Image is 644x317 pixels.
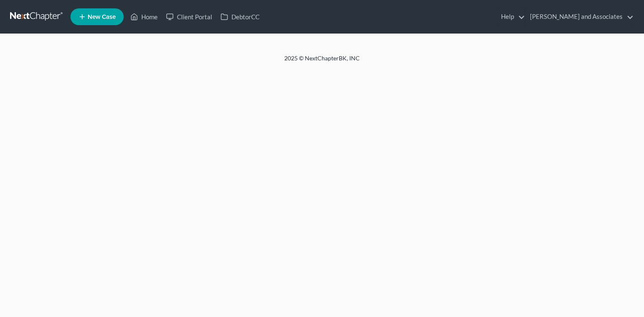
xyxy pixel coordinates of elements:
a: [PERSON_NAME] and Associates [526,9,634,24]
a: Client Portal [162,9,216,24]
new-legal-case-button: New Case [70,8,124,25]
div: 2025 © NextChapterBK, INC [83,54,561,69]
a: DebtorCC [216,9,264,24]
a: Home [126,9,162,24]
a: Help [497,9,525,24]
